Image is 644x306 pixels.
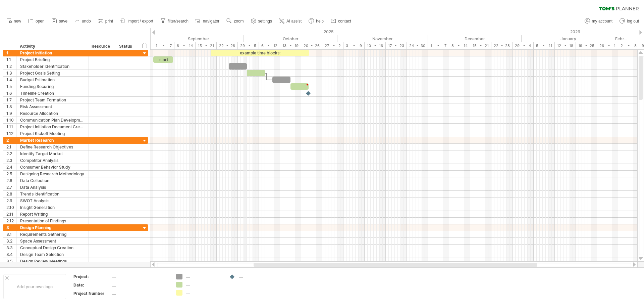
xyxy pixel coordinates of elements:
div: 10 - 16 [365,42,386,49]
div: Design Planning [20,224,85,231]
div: September 2025 [153,35,244,42]
div: Competitor Analysis [20,157,85,164]
a: save [50,17,69,26]
div: December 2025 [428,35,522,42]
div: Project Number [73,291,110,296]
div: Conceptual Design Creation [20,245,85,251]
div: Activity [20,43,85,50]
a: contact [329,17,353,26]
div: November 2025 [337,35,428,42]
a: help [307,17,326,26]
div: 15 - 21 [470,42,491,49]
div: .... [186,274,222,279]
div: Insight Generation [20,204,85,211]
div: 13 - 19 [280,42,301,49]
div: 3.4 [6,251,16,258]
div: Report Writing [20,211,85,217]
div: 1.10 [6,117,16,123]
span: new [14,19,21,24]
div: 1 - 7 [153,42,174,49]
div: 1.3 [6,70,16,76]
div: SWOT Analysis [20,198,85,204]
div: January 2026 [522,35,615,42]
div: 2.2 [6,150,16,157]
div: 1.1 [6,56,16,63]
div: Project Kickoff Meeting [20,130,85,137]
div: Stakeholder Identification [20,63,85,70]
div: 2.4 [6,164,16,170]
span: open [36,19,45,24]
div: 1.2 [6,63,16,70]
a: filter/search [159,17,191,26]
div: Consumer Behavior Study [20,164,85,170]
div: 2.6 [6,177,16,184]
div: Designing Research Methodology [20,171,85,177]
div: 24 - 30 [407,42,428,49]
div: start [153,56,173,63]
div: Project Initiation Document Creation [20,124,85,130]
div: 12 - 18 [555,42,576,49]
div: 20 - 26 [301,42,322,49]
div: Resource [92,43,112,50]
div: Timeline Creation [20,90,85,96]
div: 2.7 [6,184,16,190]
div: October 2025 [244,35,337,42]
div: 2.12 [6,218,16,224]
a: log out [618,17,641,26]
a: undo [73,17,93,26]
div: 3 - 9 [343,42,365,49]
div: 27 - 2 [322,42,343,49]
div: Data Collection [20,177,85,184]
a: AI assist [277,17,304,26]
a: new [5,17,23,26]
div: 2.3 [6,157,16,164]
div: .... [112,291,168,296]
div: 2.10 [6,204,16,211]
div: 6 - 12 [259,42,280,49]
div: 1.12 [6,130,16,137]
div: 3.3 [6,245,16,251]
div: Status [119,43,134,50]
div: Project Initiation [20,50,85,56]
div: 26 - 1 [597,42,618,49]
div: Budget Estimation [20,77,85,83]
div: 15 - 21 [196,42,217,49]
div: 2.9 [6,198,16,204]
div: .... [186,282,222,288]
div: .... [112,274,168,279]
div: 1.6 [6,90,16,96]
div: 17 - 23 [386,42,407,49]
div: Add your own logo [3,274,66,299]
div: Project Team Formation [20,97,85,103]
span: AI assist [286,19,302,24]
div: Define Research Objectives [20,144,85,150]
div: Project Goals Setting [20,70,85,76]
div: 1 [6,50,16,56]
span: settings [258,19,272,24]
div: 22 - 28 [491,42,513,49]
a: print [96,17,115,26]
div: Data Analysis [20,184,85,190]
div: Funding Securing [20,83,85,90]
div: 19 - 25 [576,42,597,49]
span: zoom [234,19,244,24]
div: 2.5 [6,171,16,177]
div: Communication Plan Development [20,117,85,123]
div: Resource Allocation [20,110,85,117]
div: 22 - 28 [217,42,238,49]
div: 3.2 [6,238,16,244]
a: navigator [194,17,221,26]
div: 29 - 5 [238,42,259,49]
div: Trends Identification [20,191,85,197]
div: 1 - 7 [428,42,449,49]
span: navigator [203,19,219,24]
div: 2.1 [6,144,16,150]
div: 3.5 [6,258,16,264]
div: 1.8 [6,103,16,110]
div: Space Assessment [20,238,85,244]
div: Presentation of Findings [20,218,85,224]
span: undo [82,19,91,24]
span: contact [338,19,351,24]
div: .... [112,282,168,288]
div: Date: [73,282,110,288]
